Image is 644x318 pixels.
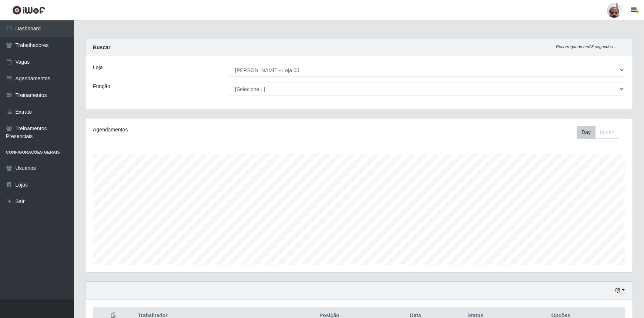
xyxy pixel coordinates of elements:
label: Loja [93,64,103,71]
button: Month [595,126,619,139]
div: Toolbar with button groups [577,126,625,139]
div: Agendamentos [93,126,308,134]
button: Day [577,126,596,139]
i: Recarregando em 28 segundos... [556,44,616,49]
label: Função [93,83,110,90]
img: CoreUI Logo [12,6,45,15]
div: First group [577,126,619,139]
strong: Buscar [93,44,110,50]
